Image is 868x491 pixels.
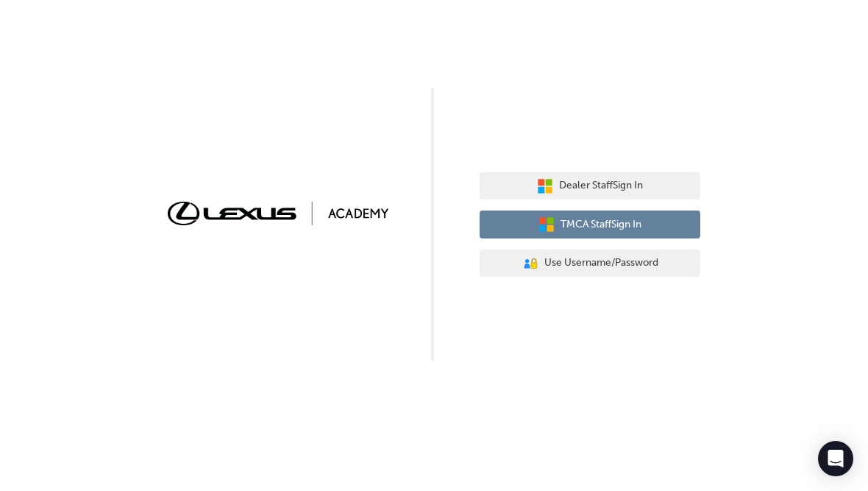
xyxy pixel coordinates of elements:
span: TMCA Staff Sign In [561,216,641,233]
button: TMCA StaffSign In [480,211,700,239]
img: Trak [168,202,388,225]
div: Open Intercom Messenger [818,441,853,476]
button: Use Username/Password [480,250,700,278]
span: Use Username/Password [544,255,658,272]
span: Dealer Staff Sign In [559,177,643,194]
button: Dealer StaffSign In [480,172,700,200]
